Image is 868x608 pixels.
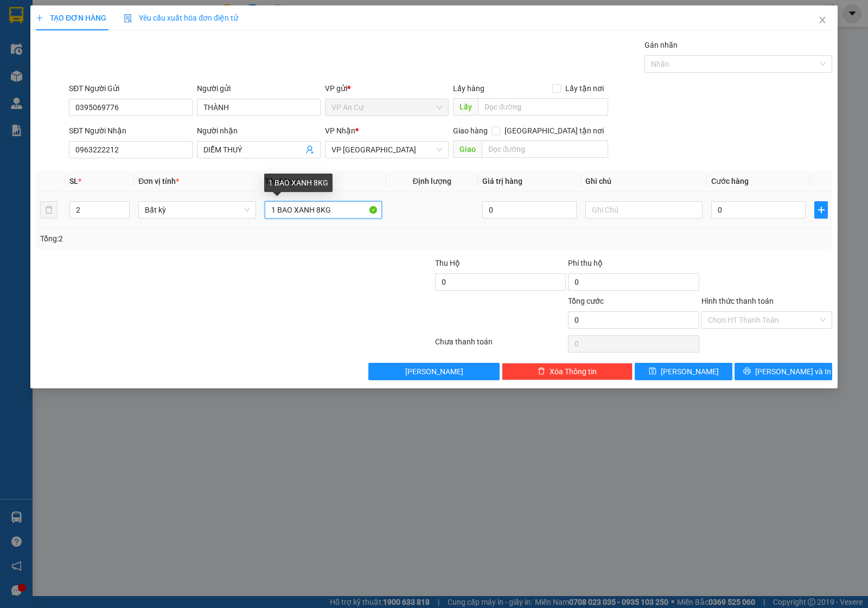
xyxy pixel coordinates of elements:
div: Chưa thanh toán [434,336,567,355]
span: Lấy [453,98,478,116]
input: 0 [482,201,577,219]
button: plus [814,201,828,219]
span: Đơn vị tính [138,177,179,185]
img: icon [124,14,132,23]
span: TẠO ĐƠN HÀNG [36,14,106,22]
span: SL [69,177,78,185]
div: Tổng: 2 [40,233,336,245]
span: Giá trị hàng [482,177,522,185]
span: [PERSON_NAME] [661,366,719,377]
span: save [649,367,656,376]
span: plus [815,206,827,214]
div: SĐT Người Nhận [69,125,193,137]
input: VD: Bàn, Ghế [265,201,382,219]
input: Ghi Chú [585,201,703,219]
span: Yêu cầu xuất hóa đơn điện tử [124,14,238,22]
span: Tổng cước [568,297,604,305]
label: Gán nhãn [644,41,678,49]
span: VP Sài Gòn [331,142,442,158]
button: Close [807,5,838,36]
span: Bất kỳ [145,202,249,218]
div: Người gửi [197,82,321,94]
div: VP gửi [325,82,449,94]
div: Phí thu hộ [568,257,699,273]
input: Dọc đường [478,98,609,116]
th: Ghi chú [581,171,707,192]
div: 1 BAO XANH 8KG [264,174,333,192]
span: [PERSON_NAME] [405,366,463,377]
span: plus [36,14,43,22]
span: VP Nhận [325,126,355,135]
button: printer[PERSON_NAME] và In [735,363,832,380]
span: user-add [305,145,314,154]
button: save[PERSON_NAME] [635,363,732,380]
span: [GEOGRAPHIC_DATA] tận nơi [500,125,608,137]
span: VP An Cư [331,99,442,116]
label: Hình thức thanh toán [701,297,774,305]
span: Định lượng [413,177,451,185]
span: Thu Hộ [435,259,460,267]
span: Xóa Thông tin [550,366,597,377]
span: close [818,16,827,24]
span: Giao hàng [453,126,488,135]
span: [PERSON_NAME] và In [755,366,831,377]
span: Giao [453,140,482,158]
span: Cước hàng [711,177,749,185]
button: [PERSON_NAME] [368,363,499,380]
button: deleteXóa Thông tin [502,363,633,380]
div: SĐT Người Gửi [69,82,193,94]
span: delete [538,367,545,376]
button: delete [40,201,58,219]
span: Lấy tận nơi [561,82,608,94]
div: Người nhận [197,125,321,137]
span: printer [743,367,751,376]
span: Lấy hàng [453,84,484,93]
input: Dọc đường [482,140,609,158]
